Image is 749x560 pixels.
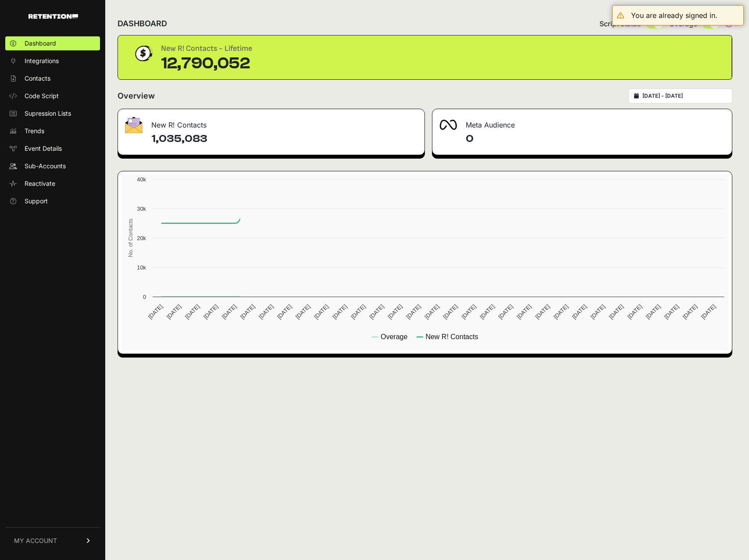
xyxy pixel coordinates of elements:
text: [DATE] [386,303,403,320]
a: Sub-Accounts [5,159,100,173]
text: [DATE] [165,303,182,320]
span: Trends [25,127,44,135]
text: [DATE] [331,303,348,320]
text: [DATE] [534,303,551,320]
a: Code Script [5,89,100,103]
text: [DATE] [202,303,219,320]
a: Event Details [5,142,100,156]
text: [DATE] [497,303,514,320]
text: [DATE] [350,303,367,320]
text: 30k [137,206,146,212]
text: [DATE] [405,303,422,320]
text: [DATE] [478,303,496,320]
span: Event Details [25,144,62,153]
img: dollar-coin-05c43ed7efb7bc0c12610022525b4bbbb207c7efeef5aecc26f025e68dcafac9.png [132,43,154,64]
text: [DATE] [423,303,440,320]
a: Contacts [5,71,100,85]
div: You are already signed in. [631,10,717,21]
span: Support [25,197,48,206]
text: [DATE] [147,303,164,320]
div: Meta Audience [432,109,732,135]
a: Supression Lists [5,106,100,121]
span: Dashboard [25,39,56,48]
a: Support [5,194,100,208]
text: [DATE] [700,303,717,320]
text: [DATE] [681,303,699,320]
text: [DATE] [257,303,275,320]
span: Supression Lists [25,109,71,118]
text: [DATE] [184,303,201,320]
text: [DATE] [626,303,643,320]
a: MY ACCOUNT [5,527,100,554]
span: Integrations [25,57,59,65]
text: [DATE] [221,303,238,320]
div: New R! Contacts [118,109,424,135]
text: [DATE] [239,303,256,320]
a: Reactivate [5,177,100,191]
h4: 1,035,083 [151,132,417,146]
text: [DATE] [442,303,459,320]
text: [DATE] [368,303,385,320]
img: Retention.com [29,14,78,19]
text: Overage [381,333,407,340]
text: [DATE] [460,303,477,320]
h4: 0 [466,132,725,146]
text: 0 [143,294,146,300]
span: Script status [599,18,641,29]
text: [DATE] [516,303,533,320]
div: New R! Contacts - Lifetime [161,43,252,55]
span: MY ACCOUNT [14,536,57,545]
h2: Overview [118,90,155,102]
text: [DATE] [553,303,570,320]
text: [DATE] [645,303,662,320]
text: 40k [137,176,146,183]
text: [DATE] [571,303,588,320]
text: [DATE] [313,303,330,320]
img: fa-envelope-19ae18322b30453b285274b1b8af3d052b27d846a4fbe8435d1a52b978f639a2.png [125,117,143,133]
img: fa-meta-2f981b61bb99beabf952f7030308934f19ce035c18b003e963880cc3fabeebb7.png [439,120,457,130]
div: 12,790,052 [161,55,252,72]
span: Code Script [25,92,59,100]
span: Reactivate [25,179,55,188]
a: Integrations [5,54,100,68]
text: 10k [137,264,146,271]
text: [DATE] [276,303,293,320]
text: [DATE] [608,303,625,320]
text: [DATE] [589,303,606,320]
text: New R! Contacts [425,333,478,340]
text: [DATE] [663,303,680,320]
span: Contacts [25,74,50,83]
text: No. of Contacts [127,219,134,257]
text: [DATE] [294,303,311,320]
a: Trends [5,124,100,138]
span: Sub-Accounts [25,162,66,170]
text: 20k [137,235,146,241]
h2: DASHBOARD [118,18,167,30]
a: Dashboard [5,36,100,50]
